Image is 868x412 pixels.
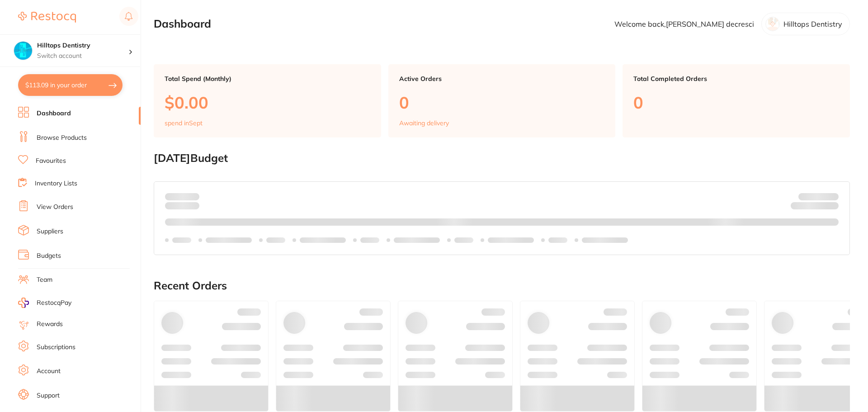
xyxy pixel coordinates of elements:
p: Labels extended [488,237,534,244]
a: Team [37,275,52,284]
p: month [165,200,199,211]
p: 0 [399,93,605,112]
a: Account [37,367,61,376]
p: Labels [454,237,473,244]
p: Labels extended [206,237,252,244]
p: $0.00 [165,93,370,112]
a: Budgets [37,251,61,260]
a: View Orders [37,203,73,212]
a: Total Completed Orders0 [623,64,850,137]
h2: Recent Orders [154,279,850,292]
p: Awaiting delivery [399,119,449,127]
img: Hilltops Dentistry [14,42,32,60]
p: Spent: [165,193,199,200]
a: Support [37,391,60,400]
p: Switch account [37,52,128,61]
a: Suppliers [37,227,63,236]
p: Labels extended [582,237,628,244]
img: Restocq Logo [18,12,76,23]
a: Inventory Lists [35,179,77,188]
p: Labels extended [300,237,346,244]
p: Total Completed Orders [633,75,839,82]
strong: $0.00 [184,192,199,200]
button: $113.09 in your order [18,74,123,96]
p: Labels [266,237,285,244]
a: Subscriptions [37,343,75,352]
img: RestocqPay [18,298,29,308]
p: 0 [633,93,839,112]
p: Active Orders [399,75,605,82]
p: Budget: [798,193,839,200]
p: Welcome back, [PERSON_NAME] decresci [614,20,754,28]
a: Browse Products [37,133,87,142]
h4: Hilltops Dentistry [37,41,128,50]
a: Rewards [37,320,63,329]
p: Total Spend (Monthly) [165,75,370,82]
a: Active Orders0Awaiting delivery [388,64,616,137]
a: Total Spend (Monthly)$0.00spend inSept [154,64,381,137]
a: RestocqPay [18,298,71,308]
h2: Dashboard [154,18,211,30]
strong: $NaN [821,192,839,200]
a: Favourites [36,156,66,166]
p: Remaining: [791,200,839,211]
strong: $0.00 [823,204,839,212]
p: Labels [548,237,567,244]
h2: [DATE] Budget [154,152,850,165]
p: Labels extended [394,237,440,244]
p: Labels [360,237,379,244]
span: RestocqPay [37,298,71,308]
a: Dashboard [37,109,71,118]
a: Restocq Logo [18,7,76,28]
p: Hilltops Dentistry [783,20,842,28]
p: spend in Sept [165,119,203,127]
p: Labels [172,237,191,244]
